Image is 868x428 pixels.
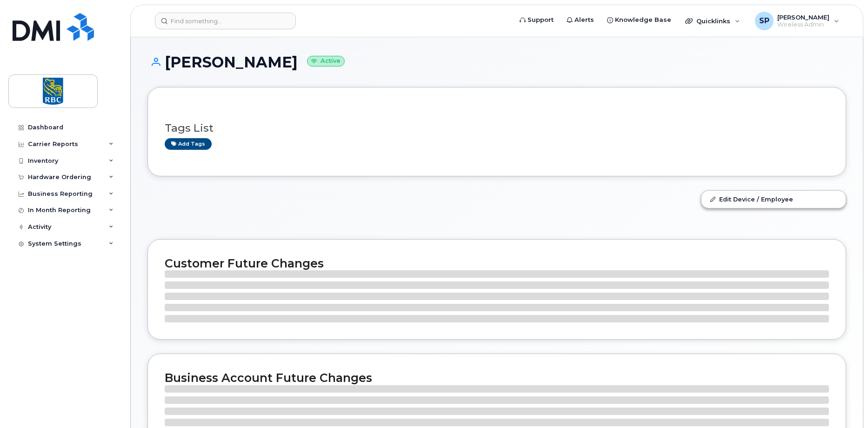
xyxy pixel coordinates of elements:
a: Add tags [165,138,212,150]
h2: Business Account Future Changes [165,371,829,385]
h1: [PERSON_NAME] [147,54,846,70]
small: Active [307,56,345,67]
h3: Tags List [165,122,829,134]
a: Edit Device / Employee [701,191,846,207]
h2: Customer Future Changes [165,256,829,270]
